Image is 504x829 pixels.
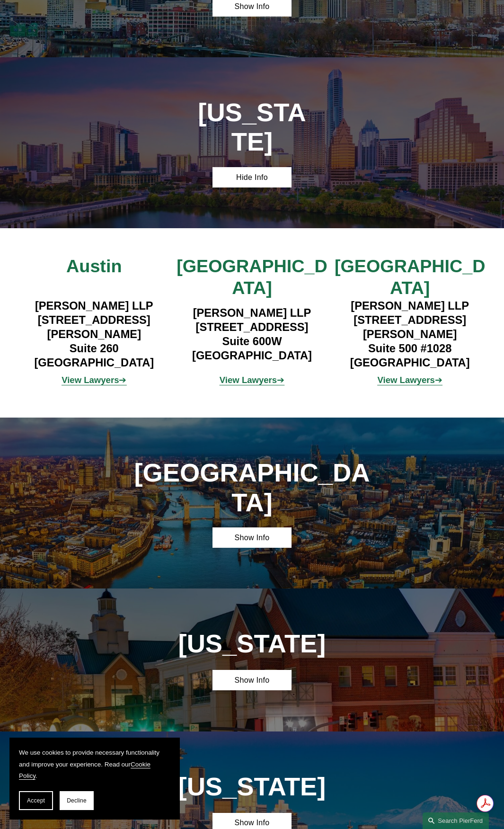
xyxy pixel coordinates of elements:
[9,738,180,820] section: Cookie banner
[193,98,311,157] h1: [US_STATE]
[212,167,292,187] a: Hide Info
[19,761,150,779] a: Cookie Policy
[173,306,331,363] h4: [PERSON_NAME] LLP [STREET_ADDRESS] Suite 600W [GEOGRAPHIC_DATA]
[331,299,489,370] h4: [PERSON_NAME] LLP [STREET_ADDRESS][PERSON_NAME] Suite 500 #1028 [GEOGRAPHIC_DATA]
[335,256,486,298] span: [GEOGRAPHIC_DATA]
[378,375,442,385] span: ➔
[19,791,53,810] button: Accept
[67,797,87,804] span: Decline
[212,670,292,690] a: Show Info
[212,527,292,548] a: Show Info
[423,812,489,829] a: Search this site
[60,791,94,810] button: Decline
[133,458,371,517] h1: [GEOGRAPHIC_DATA]
[173,772,331,802] h1: [US_STATE]
[220,375,284,385] span: ➔
[19,747,170,782] p: We use cookies to provide necessary functionality and improve your experience. Read our .
[62,375,126,385] span: ➔
[220,375,284,385] a: View Lawyers➔
[220,375,277,385] strong: View Lawyers
[133,629,371,659] h1: [US_STATE]
[62,375,119,385] strong: View Lawyers
[66,256,122,276] span: Austin
[62,375,126,385] a: View Lawyers➔
[378,375,442,385] a: View Lawyers➔
[378,375,435,385] strong: View Lawyers
[177,256,327,298] span: [GEOGRAPHIC_DATA]
[27,797,45,804] span: Accept
[15,299,173,370] h4: [PERSON_NAME] LLP [STREET_ADDRESS][PERSON_NAME] Suite 260 [GEOGRAPHIC_DATA]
